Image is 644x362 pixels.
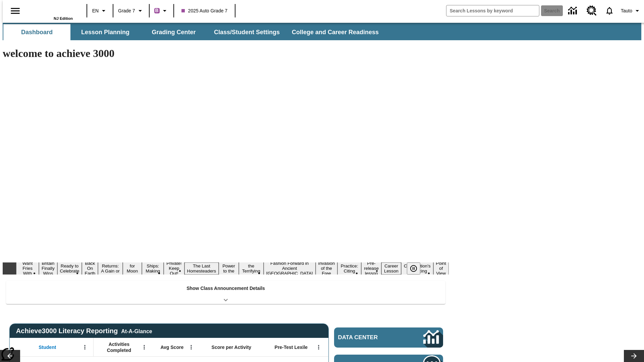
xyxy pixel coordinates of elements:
button: Open Menu [80,342,90,352]
span: Achieve3000 Literacy Reporting [16,327,152,335]
button: Slide 2 Britain Finally Wins [39,260,57,277]
button: Dashboard [3,24,70,40]
button: Slide 6 Time for Moon Rules? [123,257,142,280]
button: Boost Class color is purple. Change class color [152,5,171,17]
button: Slide 10 Solar Power to the People [219,257,239,280]
button: Slide 3 Get Ready to Celebrate Juneteenth! [57,257,82,280]
span: NJ Edition [54,16,73,20]
button: Open Menu [139,342,149,352]
span: Grade 7 [118,7,135,14]
div: SubNavbar [3,24,385,40]
button: Grade: Grade 7, Select a grade [115,5,147,17]
div: Home [29,2,73,20]
span: Avg Score [160,344,183,350]
a: Home [29,3,73,16]
span: Tauto [621,7,632,14]
button: Open Menu [186,342,196,352]
span: B [155,6,159,15]
button: Pause [407,262,420,275]
span: Pre-Test Lexile [275,344,308,350]
button: Grading Center [140,24,207,40]
button: Slide 18 Point of View [433,260,449,277]
input: search field [446,5,539,16]
button: Lesson Planning [72,24,139,40]
span: EN [92,7,99,14]
button: Slide 15 Pre-release lesson [361,260,381,277]
button: Profile/Settings [618,5,644,17]
button: Open Menu [314,342,324,352]
button: Slide 9 The Last Homesteaders [184,262,219,275]
button: Slide 17 The Constitution's Balancing Act [401,257,433,280]
span: Activities Completed [97,341,141,353]
a: Data Center [564,2,583,20]
h1: welcome to achieve 3000 [3,47,449,60]
button: Slide 5 Free Returns: A Gain or a Drain? [98,257,123,280]
span: Student [39,344,56,350]
button: Slide 16 Career Lesson [381,262,401,275]
div: At-A-Glance [121,327,152,335]
p: Show Class Announcement Details [186,285,265,292]
span: 2025 Auto Grade 7 [181,7,228,14]
button: Slide 12 Fashion Forward in Ancient Rome [264,260,316,277]
button: Slide 4 Back On Earth [82,260,98,277]
button: Lesson carousel, Next [624,350,644,362]
span: Data Center [338,334,401,341]
button: Slide 7 Cruise Ships: Making Waves [142,257,164,280]
button: Class/Student Settings [209,24,285,40]
a: Notifications [601,2,618,19]
button: Slide 14 Mixed Practice: Citing Evidence [337,257,361,280]
div: Pause [407,262,427,275]
button: Slide 11 Attack of the Terrifying Tomatoes [239,257,264,280]
button: Slide 13 The Invasion of the Free CD [316,255,338,282]
button: Slide 8 Private! Keep Out! [164,260,184,277]
div: SubNavbar [3,23,641,40]
button: College and Career Readiness [286,24,384,40]
a: Resource Center, Will open in new tab [583,2,601,20]
span: Score per Activity [212,344,252,350]
button: Slide 1 Do You Want Fries With That? [16,255,39,282]
a: Data Center [334,327,443,348]
div: Show Class Announcement Details [6,281,445,304]
button: Open side menu [5,1,25,21]
button: Language: EN, Select a language [89,5,111,17]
